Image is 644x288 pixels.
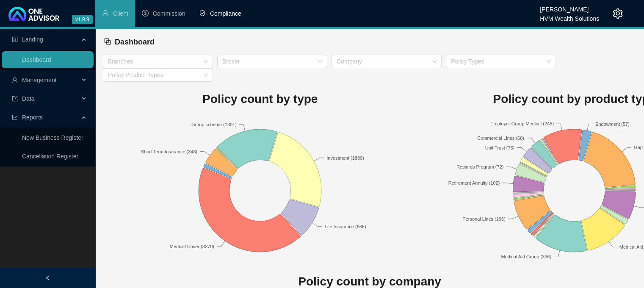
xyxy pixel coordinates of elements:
text: Employer Group Medical (245) [490,121,554,126]
text: Retirement Annuity (102) [448,180,500,185]
h1: Policy count by type [103,90,417,108]
span: Commission [153,10,185,17]
div: HVM Wealth Solutions [540,11,599,21]
text: Commercial Lines (68) [478,135,525,140]
span: left [45,275,51,281]
span: Landing [22,36,43,43]
span: v1.9.9 [72,15,93,24]
span: Management [22,77,57,83]
a: Cancellation Register [22,153,78,160]
text: Investment (1880) [326,155,364,160]
a: Dashboard [22,56,51,63]
div: [PERSON_NAME] [540,2,599,11]
text: Group scheme (1301) [191,122,237,127]
text: Endowment (57) [595,121,630,126]
a: New Business Register [22,134,83,141]
span: profile [12,36,18,42]
text: Medical Aid Group (336) [501,254,552,259]
span: setting [613,8,623,19]
text: Medical Cover (3270) [170,244,214,249]
span: Dashboard [115,38,155,46]
text: Life Insurance (666) [325,224,366,229]
span: block [104,38,111,45]
span: safety [199,10,206,17]
text: Short Term Insurance (348) [141,149,198,154]
span: import [12,96,18,102]
span: Reports [22,114,43,121]
span: Data [22,95,35,102]
span: Compliance [210,10,241,17]
img: 2df55531c6924b55f21c4cf5d4484680-logo-light.svg [8,7,59,21]
text: Rewards Program (72) [456,164,503,169]
span: user [102,10,109,17]
span: dollar [142,10,149,17]
text: Personal Lines (196) [463,216,506,221]
span: Client [113,10,128,17]
span: user [12,77,18,83]
text: Unit Trust (73) [485,145,515,150]
span: line-chart [12,114,18,120]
